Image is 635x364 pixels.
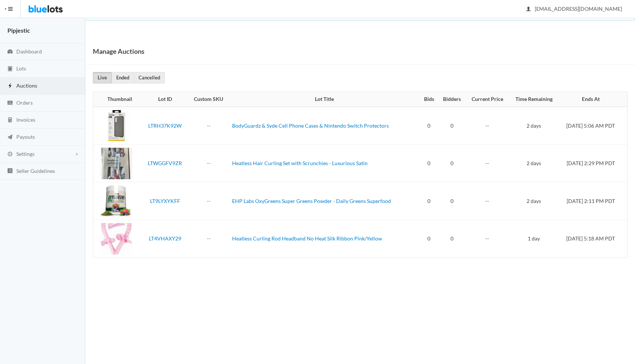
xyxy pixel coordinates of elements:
[16,117,35,123] span: Invoices
[207,122,211,129] a: --
[438,92,466,107] th: Bidders
[466,220,509,258] td: --
[6,168,14,175] ion-icon: list box
[509,107,559,145] td: 2 days
[438,182,466,220] td: 0
[466,107,509,145] td: --
[232,122,389,129] a: BodyGuardz & Syde Cell Phone Cases & Nintendo Switch Protectors
[559,107,627,145] td: [DATE] 5:06 AM PDT
[559,182,627,220] td: [DATE] 2:11 PM PDT
[509,144,559,182] td: 2 days
[207,198,211,204] a: --
[509,92,559,107] th: Time Remaining
[149,235,181,242] a: LT4VHAXY29
[232,160,368,166] a: Heatless Hair Curling Set with Scrunchies - Luxurious Satin
[232,198,391,204] a: EHP Labs OxyGreens Super Greens Powder - Daily Greens Superfood
[527,6,622,12] span: [EMAIL_ADDRESS][DOMAIN_NAME]
[420,107,438,145] td: 0
[438,220,466,258] td: 0
[525,6,532,13] ion-icon: person
[559,92,627,107] th: Ends At
[16,134,35,140] span: Payouts
[420,92,438,107] th: Bids
[420,220,438,258] td: 0
[16,82,37,89] span: Auctions
[16,65,26,72] span: Lots
[559,220,627,258] td: [DATE] 5:18 AM PDT
[7,27,30,34] strong: Pipjestic
[232,235,382,242] a: Heatless Curling Rod Headband No Heat Silk Ribbon Pink/Yellow
[207,160,211,166] a: --
[134,72,165,83] a: Cancelled
[466,144,509,182] td: --
[438,107,466,145] td: 0
[6,151,14,158] ion-icon: cog
[420,182,438,220] td: 0
[6,134,14,141] ion-icon: paper plane
[16,168,55,174] span: Seller Guidelines
[93,92,142,107] th: Thumbnail
[6,66,14,73] ion-icon: clipboard
[6,100,14,107] ion-icon: cash
[16,99,33,106] span: Orders
[16,48,42,55] span: Dashboard
[6,83,14,90] ion-icon: flash
[148,122,182,129] a: LTRH37K92W
[93,46,144,57] h1: Manage Auctions
[438,144,466,182] td: 0
[559,144,627,182] td: [DATE] 2:29 PM PDT
[93,72,112,83] a: Live
[229,92,420,107] th: Lot Title
[111,72,134,83] a: Ended
[148,160,182,166] a: LTWGGFV9ZR
[142,92,188,107] th: Lot ID
[6,49,14,56] ion-icon: speedometer
[150,198,180,204] a: LT9LYXYKFF
[509,220,559,258] td: 1 day
[509,182,559,220] td: 2 days
[16,151,35,157] span: Settings
[466,182,509,220] td: --
[420,144,438,182] td: 0
[6,117,14,124] ion-icon: calculator
[466,92,509,107] th: Current Price
[207,235,211,242] a: --
[188,92,229,107] th: Custom SKU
